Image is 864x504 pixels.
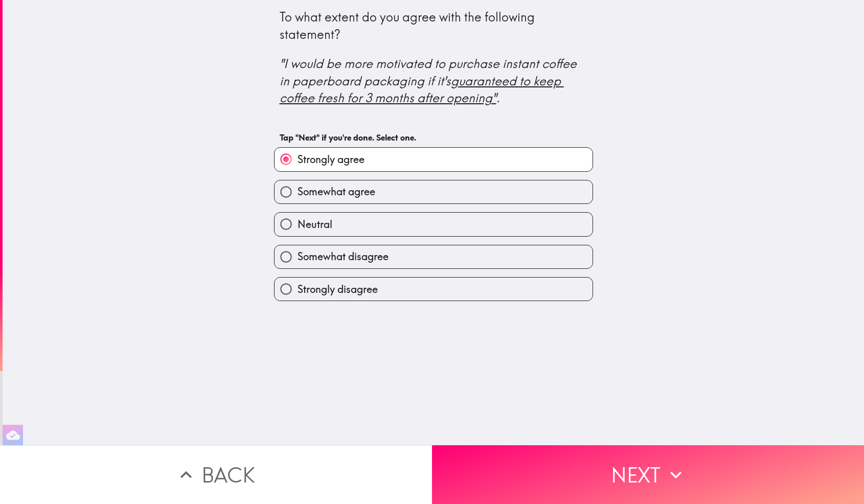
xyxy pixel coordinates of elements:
button: Somewhat agree [275,180,593,203]
span: Somewhat agree [298,185,375,199]
span: Strongly agree [298,152,365,167]
i: "I would be more motivated to purchase instant coffee in paperboard packaging if it's . [280,56,580,105]
span: Somewhat disagree [298,249,389,264]
button: Somewhat disagree [275,245,593,268]
button: Strongly agree [275,148,593,171]
button: Neutral [275,213,593,236]
button: Next [432,445,864,504]
h6: Tap "Next" if you're done. Select one. [280,132,587,143]
button: Strongly disagree [275,278,593,301]
span: Strongly disagree [298,282,378,296]
div: To what extent do you agree with the following statement? [280,9,587,107]
span: Neutral [298,217,332,232]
